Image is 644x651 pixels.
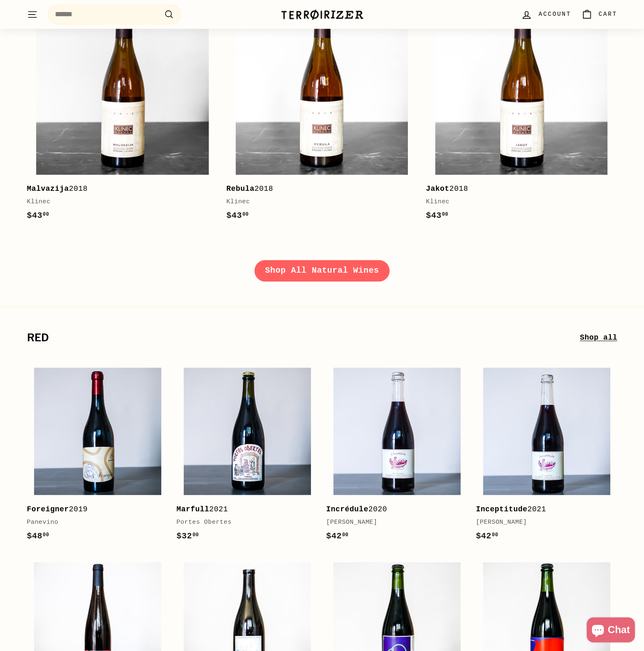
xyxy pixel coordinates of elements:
b: Jakot [426,185,449,193]
div: 2021 [177,503,310,515]
div: 2018 [27,183,210,195]
a: Inceptitude2021[PERSON_NAME] [476,360,617,551]
a: Foreigner2019Panevino [27,360,168,551]
div: 2020 [326,503,459,515]
b: Incrédule [326,505,368,513]
b: Inceptitude [476,505,528,513]
b: Foreigner [27,505,69,513]
b: Malvazija [27,185,69,193]
a: Shop all [580,332,617,344]
div: Klinec [226,197,409,207]
span: $32 [177,531,199,540]
a: Incrédule2020[PERSON_NAME] [326,360,468,551]
div: 2018 [426,183,609,195]
sup: 00 [342,532,348,538]
div: 2019 [27,503,160,515]
h2: Red [27,332,580,344]
b: Marfull [177,505,210,513]
span: $43 [27,211,49,220]
a: Shop All Natural Wines [254,260,390,281]
sup: 00 [442,212,448,217]
div: Portes Obertes [177,517,310,527]
div: Klinec [426,197,609,207]
sup: 00 [43,212,49,217]
div: Panevino [27,517,160,527]
span: Account [538,10,571,19]
div: Klinec [27,197,210,207]
a: Marfull2021Portes Obertes [177,360,318,551]
span: $42 [476,531,498,540]
sup: 00 [192,532,199,538]
sup: 00 [43,532,49,538]
div: 2018 [226,183,409,195]
sup: 00 [492,532,498,538]
div: 2021 [476,503,609,515]
span: $48 [27,531,49,540]
b: Rebula [226,185,254,193]
span: Cart [599,10,617,19]
a: Cart [576,2,622,27]
span: $43 [226,211,249,220]
sup: 00 [242,212,249,217]
span: $43 [426,211,448,220]
div: [PERSON_NAME] [326,517,459,527]
span: $42 [326,531,349,540]
a: Account [516,2,576,27]
inbox-online-store-chat: Shopify online store chat [584,617,637,644]
div: [PERSON_NAME] [476,517,609,527]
